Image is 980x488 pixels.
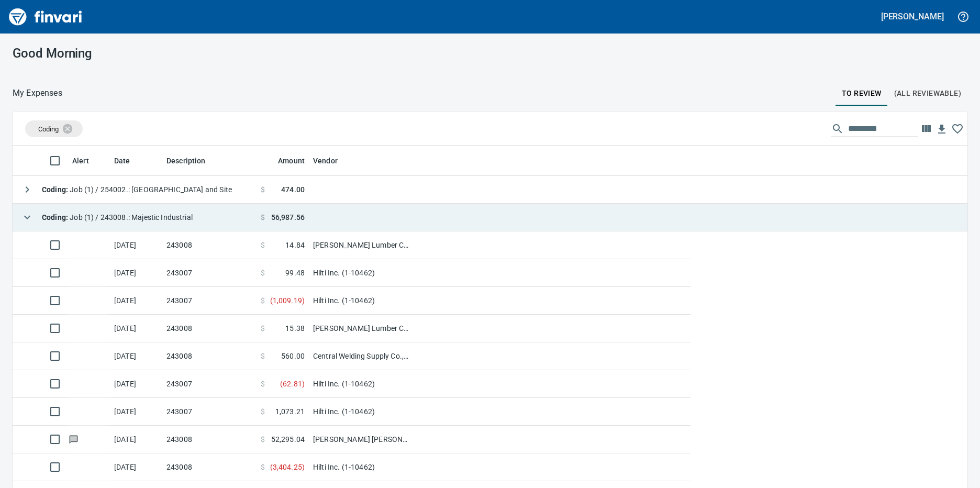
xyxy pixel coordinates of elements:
[162,398,257,426] td: 243007
[162,287,257,315] td: 243007
[309,370,414,398] td: Hilti Inc. (1-10462)
[110,453,162,481] td: [DATE]
[110,315,162,342] td: [DATE]
[894,87,961,100] span: (All Reviewable)
[285,323,305,334] span: 15.38
[271,434,305,445] span: 52,295.04
[68,436,79,442] span: Has messages
[881,11,944,22] h5: [PERSON_NAME]
[264,154,305,167] span: Amount
[309,315,414,342] td: [PERSON_NAME] Lumber Co (1-10777)
[166,154,219,167] span: Description
[42,213,193,221] span: Job (1) / 243008.: Majestic Industrial
[162,315,257,342] td: 243008
[261,351,265,361] span: $
[261,406,265,417] span: $
[110,342,162,370] td: [DATE]
[270,295,305,306] span: ( 1,009.19 )
[281,184,305,195] span: 474.00
[6,4,85,29] img: Finvari
[261,295,265,306] span: $
[309,231,414,259] td: [PERSON_NAME] Lumber Co (1-10777)
[261,323,265,334] span: $
[261,379,265,389] span: $
[114,154,144,167] span: Date
[42,185,232,194] span: Job (1) / 254002.: [GEOGRAPHIC_DATA] and Site
[309,426,414,453] td: [PERSON_NAME] [PERSON_NAME] [PERSON_NAME] + Rigging (1-10699)
[110,259,162,287] td: [DATE]
[313,154,351,167] span: Vendor
[285,268,305,278] span: 99.48
[114,154,130,167] span: Date
[25,120,83,137] div: Coding
[72,154,89,167] span: Alert
[842,87,882,100] span: To Review
[38,125,59,133] span: Coding
[878,8,946,25] button: [PERSON_NAME]
[162,342,257,370] td: 243008
[261,212,265,223] span: $
[280,379,305,389] span: ( 62.81 )
[110,398,162,426] td: [DATE]
[950,121,965,137] button: Click to remember these column choices
[13,87,62,99] p: My Expenses
[42,185,70,194] strong: Coding :
[162,453,257,481] td: 243008
[13,46,314,61] h3: Good Morning
[261,462,265,472] span: $
[278,154,305,167] span: Amount
[934,121,950,137] button: Download Table
[13,87,62,99] nav: breadcrumb
[309,259,414,287] td: Hilti Inc. (1-10462)
[162,259,257,287] td: 243007
[309,287,414,315] td: Hilti Inc. (1-10462)
[281,351,305,361] span: 560.00
[110,426,162,453] td: [DATE]
[261,268,265,278] span: $
[271,212,305,223] span: 56,987.56
[309,342,414,370] td: Central Welding Supply Co., Inc (1-23924)
[110,231,162,259] td: [DATE]
[275,406,305,417] span: 1,073.21
[261,240,265,250] span: $
[285,240,305,250] span: 14.84
[110,370,162,398] td: [DATE]
[309,453,414,481] td: Hilti Inc. (1-10462)
[270,462,305,472] span: ( 3,404.25 )
[261,434,265,445] span: $
[42,213,70,221] strong: Coding :
[313,154,338,167] span: Vendor
[166,154,206,167] span: Description
[261,184,265,195] span: $
[162,426,257,453] td: 243008
[162,231,257,259] td: 243008
[72,154,103,167] span: Alert
[110,287,162,315] td: [DATE]
[309,398,414,426] td: Hilti Inc. (1-10462)
[918,121,934,137] button: Choose columns to display
[162,370,257,398] td: 243007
